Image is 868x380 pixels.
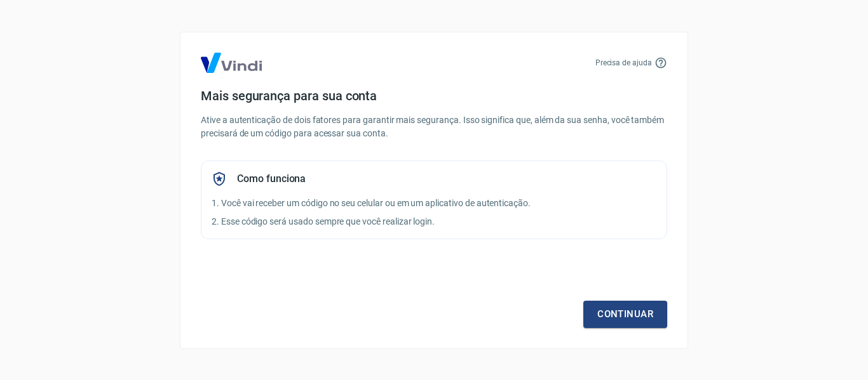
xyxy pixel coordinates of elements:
img: Logo Vind [201,53,262,73]
p: 1. Você vai receber um código no seu celular ou em um aplicativo de autenticação. [212,197,656,210]
h5: Como funciona [237,173,306,185]
p: Ative a autenticação de dois fatores para garantir mais segurança. Isso significa que, além da su... [201,114,667,140]
h4: Mais segurança para sua conta [201,88,667,103]
p: Precisa de ajuda [595,57,652,69]
p: 2. Esse código será usado sempre que você realizar login. [212,215,656,228]
a: Continuar [583,301,667,327]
